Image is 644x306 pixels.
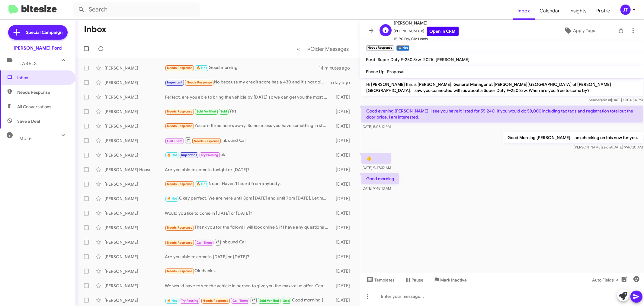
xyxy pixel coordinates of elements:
[165,224,331,231] div: Thank you for the follow! I will look online & if I have any questions I'll call you.
[165,151,331,158] div: ok
[513,2,535,20] a: Inbox
[220,109,227,113] span: Sold
[165,122,331,129] div: You are three hours away. So no unless you have something in stock.
[201,153,218,157] span: Try Pausing
[361,79,643,96] p: Hi [PERSON_NAME] this is [PERSON_NAME], General Manager at [PERSON_NAME][GEOGRAPHIC_DATA] of [PER...
[615,5,637,15] button: JT
[19,136,32,141] span: More
[592,275,621,285] span: Auto Fields
[503,132,643,143] p: Good Morning [PERSON_NAME]. I am checking on this now for you.
[73,2,200,17] input: Search
[104,297,165,303] div: [PERSON_NAME]
[331,138,355,144] div: [DATE]
[167,182,193,186] span: Needs Response
[304,43,353,55] button: Next
[167,80,183,84] span: Important
[331,283,355,289] div: [DATE]
[167,124,193,128] span: Needs Response
[589,98,643,102] span: Sender [DATE] 12:04:54 PM
[294,43,353,55] nav: Page navigation example
[387,69,405,74] span: Proposal
[165,268,331,275] div: Ok thanks.
[104,80,165,86] div: [PERSON_NAME]
[167,153,177,157] span: 🔥 Hot
[197,182,207,186] span: 🔥 Hot
[543,25,615,36] button: Apply Tags
[165,238,331,246] div: Inbound Call
[441,275,467,285] span: Mark Inactive
[8,25,68,40] a: Special Campaign
[165,195,331,202] div: Okay perfect. We are here until 8pm [DATE] and until 7pm [DATE], Let me know what day works best ...
[181,299,199,303] span: Try Pausing
[104,181,165,187] div: [PERSON_NAME]
[232,299,248,303] span: Call Them
[104,225,165,231] div: [PERSON_NAME]
[361,153,391,164] p: 👍
[165,94,331,100] div: Perfect, are you able to bring the vehicle by [DATE] so we can get you the most money as possible?
[167,226,193,229] span: Needs Response
[104,254,165,260] div: [PERSON_NAME]
[592,2,615,20] span: Profile
[331,210,355,216] div: [DATE]
[331,109,355,115] div: [DATE]
[104,268,165,274] div: [PERSON_NAME]
[165,167,331,173] div: Are you able to come in tonight or [DATE]?
[167,109,193,113] span: Needs Response
[104,196,165,202] div: [PERSON_NAME]
[366,57,376,62] span: Ford
[165,181,331,187] div: Nope. Haven't heard from anybody.
[307,45,311,53] span: »
[167,241,193,245] span: Needs Response
[365,275,395,285] span: Templates
[331,94,355,100] div: [DATE]
[26,29,63,35] span: Special Campaign
[394,19,459,27] span: [PERSON_NAME]
[197,109,216,113] span: Sold Verified
[412,275,424,285] span: Pause
[17,118,40,124] span: Save a Deal
[167,269,193,273] span: Needs Response
[311,46,349,52] span: Older Messages
[19,61,37,66] span: Labels
[167,139,183,143] span: Call Them
[165,210,331,216] div: Would you like to come in [DATE] or [DATE]?
[104,109,165,115] div: [PERSON_NAME]
[104,138,165,144] div: [PERSON_NAME]
[104,65,165,71] div: [PERSON_NAME]
[360,275,400,285] button: Templates
[181,153,197,157] span: Important
[394,36,459,42] span: 15-90 Day Old Leads
[283,299,290,303] span: Sold
[620,5,631,15] div: JT
[574,145,643,149] span: [PERSON_NAME] [DATE] 9:46:20 AM
[165,296,331,304] div: Good morning [PERSON_NAME]. I'm checking in to determine the status of the check for my vehicle? ...
[194,139,219,143] span: Needs Response
[361,124,391,129] span: [DATE] 5:03:12 PM
[165,254,331,260] div: Are you able to come in [DATE] or [DATE]?
[330,80,355,86] div: a day ago
[573,25,595,36] span: Apply Tags
[331,196,355,202] div: [DATE]
[331,167,355,173] div: [DATE]
[331,181,355,187] div: [DATE]
[361,165,391,170] span: [DATE] 9:47:32 AM
[104,152,165,158] div: [PERSON_NAME]
[17,104,51,110] span: All Conversations
[331,152,355,158] div: [DATE]
[197,66,207,70] span: 🔥 Hot
[361,173,399,184] p: Good morning
[167,197,177,200] span: 🔥 Hot
[187,80,212,84] span: Needs Response
[104,123,165,129] div: [PERSON_NAME]
[424,57,434,62] span: 2025
[565,2,592,20] span: Insights
[167,66,193,70] span: Needs Response
[366,45,394,51] small: Needs Response
[428,275,472,285] button: Mark Inactive
[104,283,165,289] div: [PERSON_NAME]
[104,94,165,100] div: [PERSON_NAME]
[378,57,421,62] span: Super Duty F-250 Srw
[104,239,165,245] div: [PERSON_NAME]
[165,64,319,71] div: Good morning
